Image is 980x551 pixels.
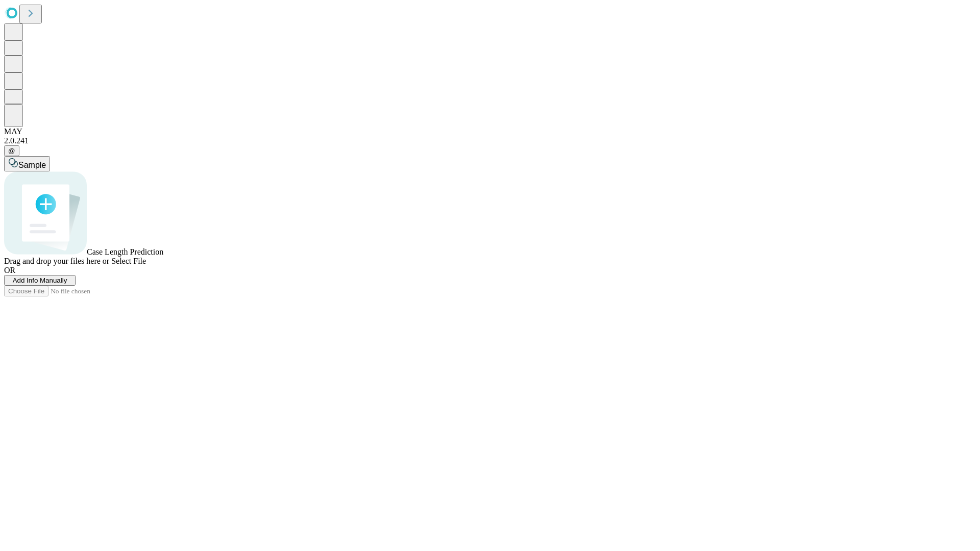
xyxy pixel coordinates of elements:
div: 2.0.241 [4,136,976,145]
span: Drag and drop your files here or [4,257,109,265]
div: MAY [4,127,976,136]
span: OR [4,266,15,274]
span: Case Length Prediction [87,247,163,256]
span: Add Info Manually [13,277,67,284]
button: @ [4,145,19,156]
button: Sample [4,156,50,171]
span: @ [8,147,15,155]
span: Sample [18,161,46,169]
span: Select File [111,257,146,265]
button: Add Info Manually [4,275,76,286]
